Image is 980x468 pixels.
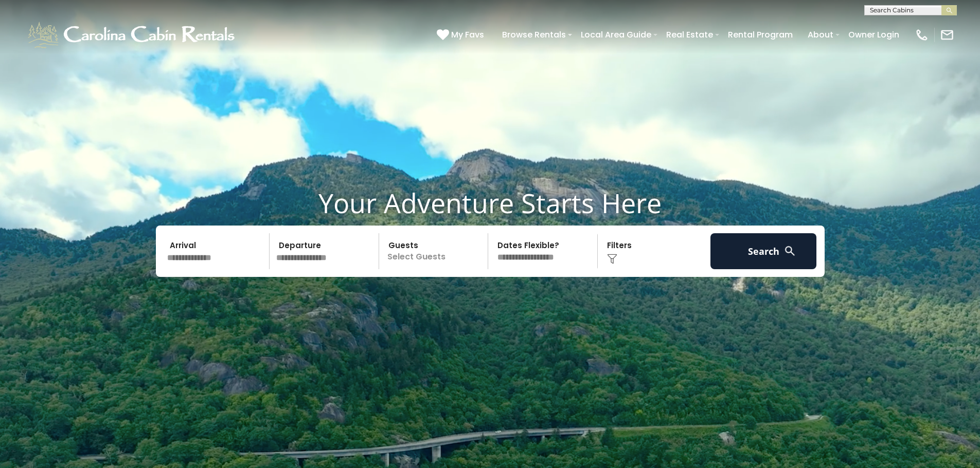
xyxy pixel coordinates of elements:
[783,245,796,257] img: search-regular-white.png
[940,28,954,42] img: mail-regular-white.png
[8,187,972,219] h1: Your Adventure Starts Here
[437,28,487,42] a: My Favs
[843,26,904,44] a: Owner Login
[710,233,817,269] button: Search
[607,254,617,264] img: filter--v1.png
[497,26,571,44] a: Browse Rentals
[661,26,718,44] a: Real Estate
[382,233,488,269] p: Select Guests
[723,26,798,44] a: Rental Program
[26,20,239,50] img: White-1-1-2.png
[576,26,656,44] a: Local Area Guide
[915,28,929,42] img: phone-regular-white.png
[803,26,839,44] a: About
[451,28,484,41] span: My Favs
